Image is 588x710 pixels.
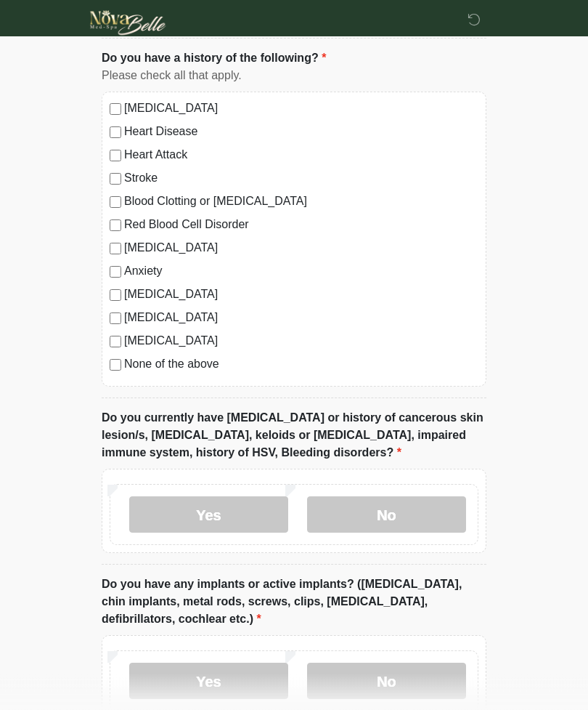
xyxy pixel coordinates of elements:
label: None of the above [124,356,478,374]
label: [MEDICAL_DATA] [124,100,478,118]
input: Blood Clotting or [MEDICAL_DATA] [110,197,121,209]
label: Heart Disease [124,124,478,141]
input: Red Blood Cell Disorder [110,220,121,232]
label: [MEDICAL_DATA] [124,310,478,327]
input: [MEDICAL_DATA] [110,104,121,116]
input: [MEDICAL_DATA] [110,313,121,325]
label: No [307,663,466,700]
label: Do you have a history of the following? [102,50,326,68]
label: Yes [129,497,288,533]
label: Stroke [124,170,478,187]
input: [MEDICAL_DATA] [110,243,121,255]
label: Do you currently have [MEDICAL_DATA] or history of cancerous skin lesion/s, [MEDICAL_DATA], keloi... [102,410,486,462]
input: Heart Attack [110,150,121,162]
label: Yes [129,663,288,700]
input: Stroke [110,174,121,185]
label: [MEDICAL_DATA] [124,240,478,257]
div: Please check all that apply. [102,68,486,85]
input: Heart Disease [110,127,121,139]
label: [MEDICAL_DATA] [124,333,478,350]
label: Red Blood Cell Disorder [124,217,478,234]
input: [MEDICAL_DATA] [110,290,121,302]
img: Novabelle medspa Logo [87,11,169,36]
label: Blood Clotting or [MEDICAL_DATA] [124,193,478,211]
label: Heart Attack [124,147,478,164]
label: [MEDICAL_DATA] [124,286,478,304]
label: Anxiety [124,263,478,281]
input: None of the above [110,360,121,371]
input: [MEDICAL_DATA] [110,336,121,348]
label: No [307,497,466,533]
label: Do you have any implants or active implants? ([MEDICAL_DATA], chin implants, metal rods, screws, ... [102,576,486,629]
input: Anxiety [110,267,121,278]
